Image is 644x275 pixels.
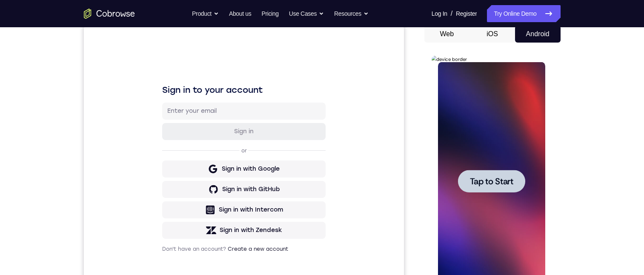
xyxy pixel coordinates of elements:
[84,9,135,19] a: Go to the home page
[38,121,82,130] span: Tap to Start
[424,26,470,43] button: Web
[192,5,219,22] button: Product
[78,155,242,172] button: Sign in with GitHub
[138,160,196,168] div: Sign in with GitHub
[136,201,198,209] div: Sign in with Zendesk
[78,176,242,193] button: Sign in with Intercom
[26,114,94,137] button: Tap to Start
[138,139,196,148] div: Sign in with Google
[135,180,199,189] div: Sign in with Intercom
[78,220,242,227] p: Don't have an account?
[334,5,369,22] button: Resources
[432,5,447,22] a: Log In
[515,26,561,43] button: Android
[78,135,242,152] button: Sign in with Google
[469,26,515,43] button: iOS
[487,5,560,22] a: Try Online Demo
[156,122,165,129] p: or
[261,5,278,22] a: Pricing
[229,5,251,22] a: About us
[451,9,452,19] span: /
[289,5,324,22] button: Use Cases
[456,5,477,22] a: Register
[144,221,204,226] a: Create a new account
[78,196,242,213] button: Sign in with Zendesk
